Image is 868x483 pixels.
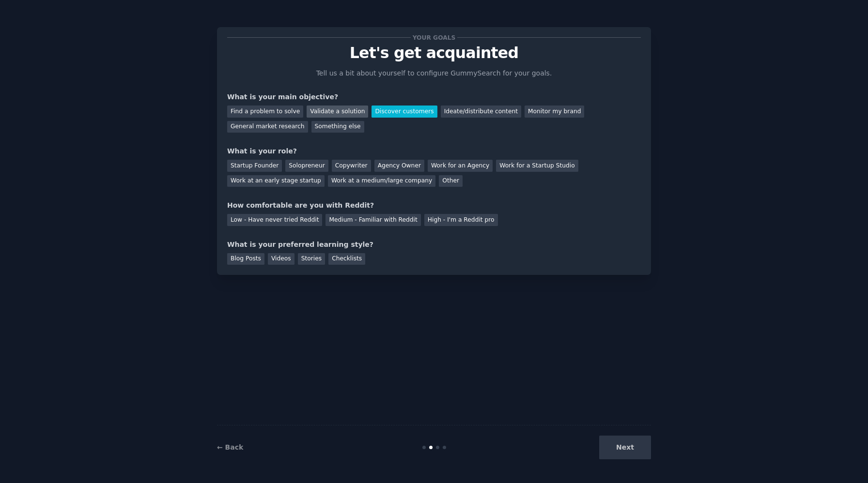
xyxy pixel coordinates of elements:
div: General market research [227,121,308,133]
span: Your goals [411,32,457,43]
div: Work at an early stage startup [227,175,325,187]
div: Stories [298,253,325,265]
div: Ideate/distribute content [441,106,521,118]
div: Discover customers [372,106,437,118]
div: Videos [268,253,294,265]
p: Tell us a bit about yourself to configure GummySearch for your goals. [312,68,556,78]
div: Agency Owner [374,160,424,172]
div: What is your role? [227,146,641,156]
div: Other [439,175,463,187]
div: Startup Founder [227,160,282,172]
div: Low - Have never tried Reddit [227,214,322,226]
div: Validate a solution [307,106,368,118]
div: Medium - Familiar with Reddit [325,214,420,226]
p: Let's get acquainted [227,45,641,61]
div: Work for an Agency [428,160,493,172]
div: Blog Posts [227,253,264,265]
div: What is your main objective? [227,92,641,102]
div: Checklists [328,253,365,265]
a: ← Back [217,443,243,451]
div: Monitor my brand [525,106,584,118]
div: Something else [311,121,364,133]
div: Work at a medium/large company [328,175,435,187]
div: Find a problem to solve [227,106,303,118]
div: How comfortable are you with Reddit? [227,200,641,211]
div: What is your preferred learning style? [227,240,641,250]
div: High - I'm a Reddit pro [424,214,498,226]
div: Copywriter [332,160,371,172]
div: Work for a Startup Studio [496,160,578,172]
div: Solopreneur [285,160,328,172]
